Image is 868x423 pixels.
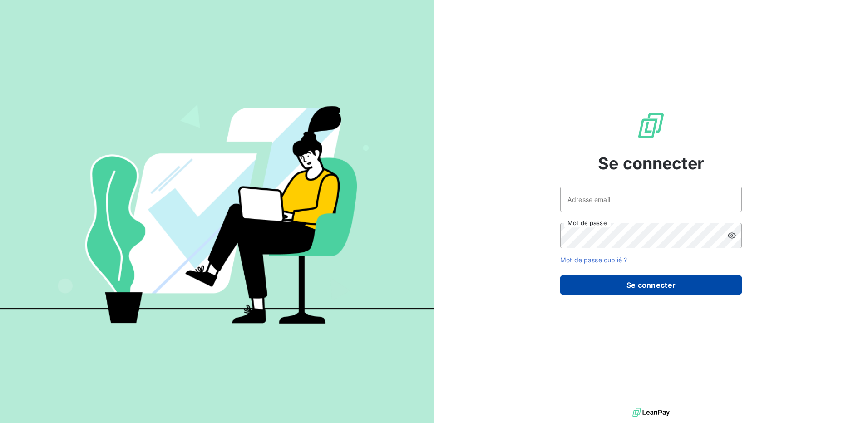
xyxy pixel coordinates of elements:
[560,256,627,264] a: Mot de passe oublié ?
[632,406,670,419] img: logo
[560,275,742,295] button: Se connecter
[636,111,666,140] img: Logo LeanPay
[560,187,742,212] input: placeholder
[598,151,704,176] span: Se connecter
